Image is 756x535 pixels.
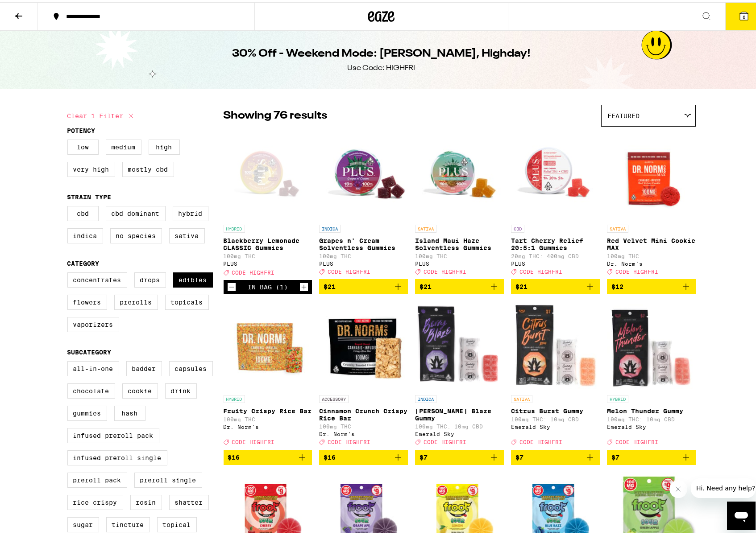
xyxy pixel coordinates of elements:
img: Dr. Norm's - Red Velvet Mini Cookie MAX [607,129,696,218]
label: All-In-One [67,359,119,374]
label: Drops [134,270,166,285]
p: 20mg THC: 400mg CBD [511,251,600,257]
label: Edibles [173,270,213,285]
a: Open page for Melon Thunder Gummy from Emerald Sky [607,299,696,447]
div: PLUS [319,259,408,264]
p: SATIVA [511,393,532,401]
span: $7 [515,452,523,459]
span: CODE HIGHFRI [424,267,466,272]
label: Badder [126,359,162,374]
button: Decrement [227,280,236,289]
p: 100mg THC: 10mg CBD [415,421,504,427]
p: Island Maui Haze Solventless Gummies [415,235,504,249]
label: Cookie [122,381,158,396]
label: Hybrid [173,204,208,219]
label: Sativa [169,226,205,241]
p: HYBRID [607,393,628,401]
p: Tart Cherry Relief 20:5:1 Gummies [511,235,600,249]
p: Grapes n' Cream Solventless Gummies [319,235,408,249]
label: Drink [165,381,197,396]
button: Increment [299,280,308,289]
button: Add to bag [319,277,408,292]
span: $21 [324,281,336,288]
div: Emerald Sky [607,422,696,428]
span: CODE HIGHFRI [615,267,658,272]
a: Open page for Berry Blaze Gummy from Emerald Sky [415,299,504,447]
iframe: Close message [669,478,687,496]
div: Dr. Norm's [319,429,408,435]
label: No Species [110,226,162,241]
p: 100mg THC [607,251,696,257]
span: CODE HIGHFRI [615,437,658,443]
label: Concentrates [67,270,127,285]
div: Use Code: HIGHFRI [348,61,415,71]
button: Add to bag [415,448,504,463]
label: Topicals [165,292,209,308]
label: Very High [67,160,115,175]
legend: Subcategory [67,346,112,354]
p: HYBRID [224,222,245,230]
label: Infused Preroll Single [67,448,167,463]
img: Emerald Sky - Melon Thunder Gummy [607,299,696,388]
button: Clear 1 filter [67,103,136,125]
img: PLUS - Tart Cherry Relief 20:5:1 Gummies [511,129,600,218]
div: PLUS [511,259,600,264]
div: Emerald Sky [511,422,600,428]
p: 100mg THC [319,421,408,427]
label: CBD Dominant [106,204,166,219]
p: 100mg THC [224,414,312,420]
p: 100mg THC [224,251,312,257]
label: Shatter [169,493,209,508]
span: CODE HIGHFRI [232,267,275,273]
span: 6 [743,12,745,17]
label: Preroll Pack [67,470,127,486]
span: CODE HIGHFRI [519,437,562,443]
label: Rosin [130,493,162,508]
a: Open page for Grapes n' Cream Solventless Gummies from PLUS [319,129,408,277]
span: $12 [611,281,623,288]
label: Vaporizers [67,315,119,330]
iframe: Message from company [691,476,756,496]
p: Cinnamon Crunch Crispy Rice Bar [319,405,408,420]
span: CODE HIGHFRI [328,437,370,443]
p: 100mg THC [319,251,408,257]
a: Open page for Fruity Crispy Rice Bar from Dr. Norm's [224,299,312,447]
p: SATIVA [607,222,628,230]
p: 100mg THC: 10mg CBD [607,414,696,420]
label: Flowers [67,292,107,308]
a: Open page for Citrus Burst Gummy from Emerald Sky [511,299,600,447]
label: Indica [67,226,103,241]
p: HYBRID [224,393,245,401]
span: CODE HIGHFRI [519,267,562,272]
span: CODE HIGHFRI [424,437,466,443]
a: Open page for Island Maui Haze Solventless Gummies from PLUS [415,129,504,277]
a: Open page for Cinnamon Crunch Crispy Rice Bar from Dr. Norm's [319,299,408,447]
img: Dr. Norm's - Cinnamon Crunch Crispy Rice Bar [319,299,408,388]
label: Gummies [67,403,107,419]
label: Infused Preroll Pack [67,426,159,441]
label: Capsules [169,359,213,374]
h1: 30% Off - Weekend Mode: [PERSON_NAME], Highday! [232,44,531,59]
span: $7 [611,452,619,459]
p: Citrus Burst Gummy [511,405,600,412]
div: PLUS [415,259,504,264]
label: Preroll Single [134,470,202,486]
button: Add to bag [224,448,312,463]
span: CODE HIGHFRI [232,437,275,443]
p: 100mg THC [415,251,504,257]
div: In Bag (1) [248,281,288,288]
p: ACCESSORY [319,393,349,401]
img: Dr. Norm's - Fruity Crispy Rice Bar [224,299,312,388]
legend: Potency [67,125,96,132]
button: Add to bag [607,448,696,463]
label: Hash [114,403,145,419]
label: Rice Crispy [67,493,123,508]
iframe: Button to launch messaging window [727,499,756,528]
label: Chocolate [67,381,115,396]
label: CBD [67,204,99,219]
p: [PERSON_NAME] Blaze Gummy [415,405,504,420]
p: Showing 76 results [224,106,328,121]
label: Medium [106,137,141,152]
label: Prerolls [114,292,158,308]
